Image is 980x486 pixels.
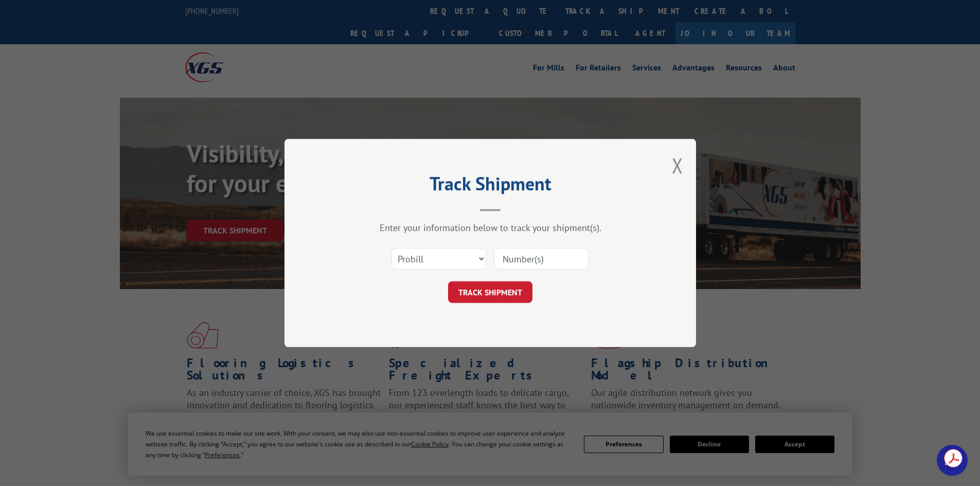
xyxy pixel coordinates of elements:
div: Enter your information below to track your shipment(s). [336,222,645,233]
button: TRACK SHIPMENT [448,281,532,303]
button: Close modal [672,152,683,179]
div: Open chat [937,445,968,476]
input: Number(s) [494,248,589,269]
h2: Track Shipment [336,176,645,196]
